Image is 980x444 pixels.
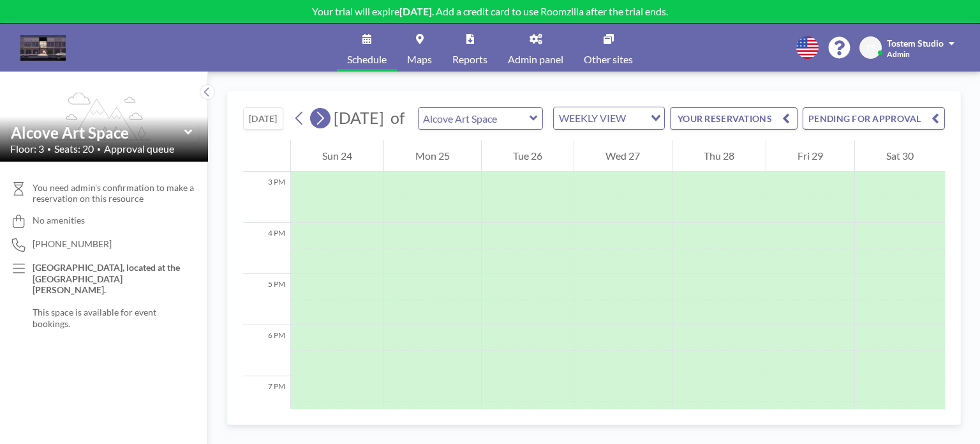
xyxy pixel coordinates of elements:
div: 7 PM [243,376,290,427]
span: [DATE] [334,108,384,127]
span: • [97,145,101,153]
a: Schedule [337,24,397,72]
div: Sat 30 [855,140,945,172]
div: 3 PM [243,172,290,223]
div: Search for option [554,107,664,129]
span: No amenities [33,215,85,226]
span: of [390,108,405,128]
div: 4 PM [243,223,290,274]
span: Seats: 20 [54,142,94,155]
img: organization-logo [20,35,66,61]
p: This space is available for event bookings. [33,307,182,329]
a: Maps [397,24,442,72]
span: Approval queue [104,142,174,155]
button: PENDING FOR APPROVAL [803,107,945,130]
div: 5 PM [243,274,290,325]
div: Tue 26 [482,140,574,172]
div: Sun 24 [291,140,383,172]
span: Maps [407,54,432,65]
span: WEEKLY VIEW [556,110,628,126]
input: Search for option [630,110,643,126]
a: Reports [442,24,498,72]
div: Thu 28 [672,140,766,172]
button: [DATE] [243,107,283,130]
strong: [GEOGRAPHIC_DATA], located at the [GEOGRAPHIC_DATA][PERSON_NAME]. [33,262,182,295]
input: Alcove Art Space [419,108,530,129]
span: Other sites [584,54,633,65]
span: You need admin's confirmation to make a reservation on this resource [33,182,198,204]
div: 6 PM [243,325,290,376]
span: Reports [452,54,487,65]
span: • [47,145,51,153]
span: [PHONE_NUMBER] [33,238,112,250]
b: [DATE] [399,5,432,17]
a: Admin panel [498,24,574,72]
span: Admin [887,49,910,59]
span: Tostem Studio [887,38,944,49]
span: TS [866,42,876,54]
div: Wed 27 [574,140,671,172]
span: Schedule [347,54,387,65]
div: Mon 25 [384,140,481,172]
button: YOUR RESERVATIONS [670,107,798,130]
span: Admin panel [508,54,563,65]
a: Other sites [574,24,643,72]
input: Alcove Art Space [11,123,184,142]
div: Fri 29 [766,140,854,172]
span: Floor: 3 [10,142,44,155]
